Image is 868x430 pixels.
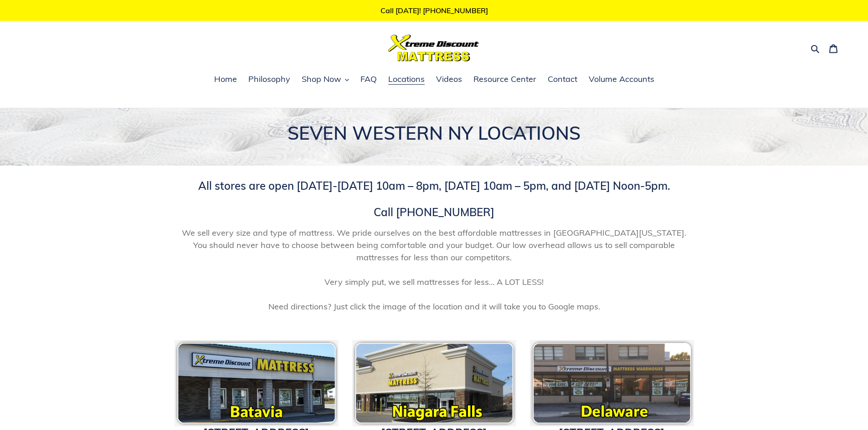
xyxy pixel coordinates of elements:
span: All stores are open [DATE]-[DATE] 10am – 8pm, [DATE] 10am – 5pm, and [DATE] Noon-5pm. Call [PHONE... [198,179,670,219]
img: Xtreme Discount Mattress [388,35,479,61]
span: Volume Accounts [589,74,654,85]
img: pf-c8c7db02--bataviaicon.png [175,340,339,426]
span: Philosophy [248,74,290,85]
span: Home [214,74,237,85]
span: FAQ [360,74,377,85]
img: pf-118c8166--delawareicon.png [530,340,694,426]
a: Philosophy [244,73,295,86]
span: We sell every size and type of mattress. We pride ourselves on the best affordable mattresses in ... [175,227,694,313]
a: Volume Accounts [584,73,659,86]
span: Contact [548,74,577,85]
a: Resource Center [469,73,541,86]
button: Shop Now [297,73,354,86]
span: Videos [436,74,462,85]
span: Resource Center [473,74,536,85]
span: SEVEN WESTERN NY LOCATIONS [288,121,580,144]
span: Shop Now [302,74,341,85]
a: Contact [543,73,582,86]
a: Home [210,73,241,86]
img: Xtreme Discount Mattress Niagara Falls [352,340,516,426]
a: Videos [431,73,467,86]
a: Locations [384,73,429,86]
a: FAQ [356,73,381,86]
span: Locations [388,74,425,85]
